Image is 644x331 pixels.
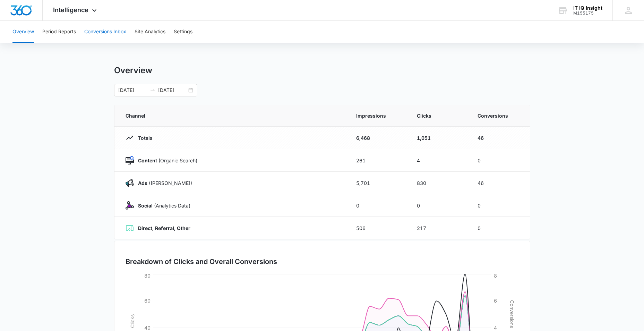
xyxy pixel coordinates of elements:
button: Site Analytics [135,21,165,43]
tspan: 6 [494,298,497,304]
strong: Ads [138,180,147,186]
p: (Organic Search) [134,157,197,164]
img: Ads [126,179,134,187]
img: Content [126,156,134,164]
span: swap-right [150,87,155,93]
tspan: 40 [144,325,151,331]
td: 0 [469,194,530,217]
h1: Overview [114,65,152,76]
td: 217 [409,217,469,239]
span: Clicks [417,112,461,119]
p: (Analytics Data) [134,202,190,209]
td: 0 [469,217,530,239]
span: Channel [126,112,340,119]
input: Start date [118,86,147,94]
input: End date [158,86,187,94]
tspan: 4 [494,325,497,331]
span: Impressions [356,112,400,119]
span: Intelligence [53,6,88,14]
button: Conversions Inbox [84,21,126,43]
strong: Social [138,203,153,209]
tspan: 80 [144,273,151,279]
td: 0 [409,194,469,217]
td: 6,468 [348,127,409,149]
td: 506 [348,217,409,239]
div: account id [573,11,602,16]
span: to [150,87,155,93]
h3: Breakdown of Clicks and Overall Conversions [126,256,277,267]
tspan: Clicks [129,314,135,328]
strong: Direct, Referral, Other [138,225,190,231]
button: Period Reports [42,21,76,43]
td: 1,051 [409,127,469,149]
td: 5,701 [348,172,409,194]
p: Totals [134,134,153,142]
p: ([PERSON_NAME]) [134,179,192,187]
td: 46 [469,172,530,194]
tspan: 8 [494,273,497,279]
td: 261 [348,149,409,172]
div: account name [573,5,602,11]
strong: Content [138,158,157,163]
td: 0 [348,194,409,217]
tspan: Conversions [509,300,515,328]
td: 4 [409,149,469,172]
img: Social [126,201,134,210]
td: 46 [469,127,530,149]
span: Conversions [478,112,519,119]
td: 0 [469,149,530,172]
button: Settings [174,21,192,43]
tspan: 60 [144,298,151,304]
td: 830 [409,172,469,194]
button: Overview [12,21,34,43]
